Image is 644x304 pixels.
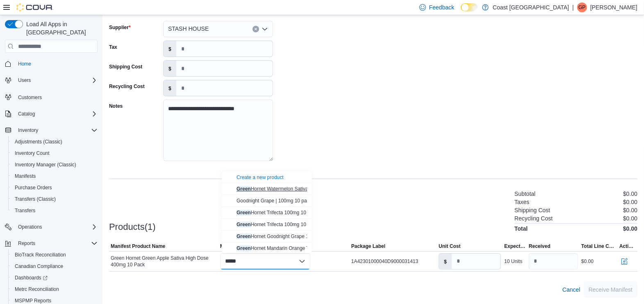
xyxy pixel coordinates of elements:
[15,275,48,281] span: Dashboards
[15,59,34,69] a: Home
[15,109,98,119] span: Catalog
[11,206,39,216] a: Transfers
[15,161,76,168] span: Inventory Manager (Classic)
[15,125,98,135] span: Inventory
[619,243,636,250] span: Actions
[11,148,98,158] span: Inventory Count
[15,92,98,102] span: Customers
[529,243,551,250] span: Received
[237,186,344,192] span: Hornet Watermelon Sativa 100mg 10 Pack
[11,206,98,216] span: Transfers
[11,194,59,204] a: Transfers (Classic)
[514,191,535,197] h6: Subtotal
[164,80,176,96] label: $
[15,222,98,232] span: Operations
[237,245,355,251] span: Hornet Mandarin Orange THCV 100mg 10 Pack
[2,75,101,86] button: Users
[237,174,284,181] button: Create a new product
[8,272,101,284] a: Dashboards
[15,75,98,85] span: Users
[623,225,637,232] h4: $0.00
[11,250,69,260] a: BioTrack Reconciliation
[15,109,38,119] button: Catalog
[572,2,574,12] p: |
[562,286,580,294] span: Cancel
[2,238,101,249] button: Reports
[2,125,101,136] button: Inventory
[15,238,98,248] span: Reports
[15,150,50,157] span: Inventory Count
[168,24,209,34] span: STASH HOUSE
[11,148,53,158] a: Inventory Count
[18,127,38,134] span: Inventory
[222,219,312,231] button: Green Hornet Trifecta 100mg 10 Pack L2320
[11,194,98,204] span: Transfers (Classic)
[237,210,333,216] span: Hornet Trifecta 100mg 10 pack F2319
[18,61,31,67] span: Home
[8,205,101,216] button: Transfers
[11,137,66,147] a: Adjustments (Classic)
[8,170,101,182] button: Manifests
[623,191,637,197] p: $0.00
[18,224,42,230] span: Operations
[11,284,62,294] a: Metrc Reconciliation
[15,173,36,179] span: Manifests
[16,3,53,11] img: Cova
[8,147,101,159] button: Inventory Count
[15,75,34,85] button: Users
[109,44,117,50] label: Tax
[439,243,460,250] span: Unit Cost
[11,160,98,170] span: Inventory Manager (Classic)
[222,231,312,243] button: Green Hornet Goodnight Grape 100mg 10 Pack
[164,41,176,57] label: $
[623,207,637,213] p: $0.00
[237,222,251,227] mark: Green
[222,183,312,195] button: Green Hornet Watermelon Sativa 100mg 10 Pack
[2,58,101,70] button: Home
[15,138,62,145] span: Adjustments (Classic)
[504,258,522,265] div: 10 Units
[8,261,101,272] button: Canadian Compliance
[623,199,637,205] p: $0.00
[237,222,334,227] span: Hornet Trifecta 100mg 10 Pack L2320
[237,234,251,239] mark: Green
[581,243,616,250] span: Total Line Cost
[514,215,553,222] h6: Recycling Cost
[262,26,268,32] button: Open list of options
[15,222,46,232] button: Operations
[23,20,98,36] span: Load All Apps in [GEOGRAPHIC_DATA]
[623,215,637,222] p: $0.00
[461,11,461,12] span: Dark Mode
[11,171,39,181] a: Manifests
[111,243,165,250] span: Manifest Product Name
[11,261,98,271] span: Canadian Compliance
[559,281,584,298] button: Cancel
[237,186,251,192] mark: Green
[578,2,585,12] span: GP
[237,234,340,239] span: Hornet Goodnight Grape 100mg 10 Pack
[15,184,52,191] span: Purchase Orders
[514,207,550,213] h6: Shipping Cost
[11,261,66,271] a: Canadian Compliance
[11,183,55,193] a: Purchase Orders
[15,59,98,69] span: Home
[11,137,98,147] span: Adjustments (Classic)
[109,83,145,90] label: Recycling Cost
[590,2,637,12] p: [PERSON_NAME]
[8,284,101,295] button: Metrc Reconciliation
[15,207,35,214] span: Transfers
[514,199,530,205] h6: Taxes
[222,243,312,254] button: Green Hornet Mandarin Orange THCV 100mg 10 Pack
[220,243,259,250] span: Mapped Product
[11,284,98,294] span: Metrc Reconciliation
[8,159,101,170] button: Inventory Manager (Classic)
[18,111,35,117] span: Catalog
[11,273,98,283] span: Dashboards
[8,249,101,261] button: BioTrack Reconciliation
[15,297,51,304] span: MSPMP Reports
[18,94,42,101] span: Customers
[11,160,80,170] a: Inventory Manager (Classic)
[8,136,101,147] button: Adjustments (Classic)
[351,243,385,250] span: Package Label
[109,24,131,31] label: Supplier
